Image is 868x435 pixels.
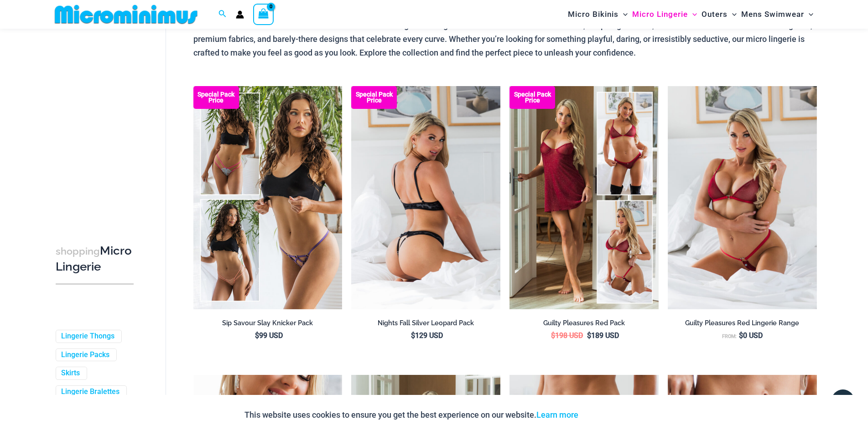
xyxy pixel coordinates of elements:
[536,410,578,420] a: Learn more
[193,319,343,331] a: Sip Savour Slay Knicker Pack
[193,86,343,309] img: Collection Pack (9)
[728,3,737,26] span: Menu Toggle
[193,19,817,59] p: Seduction meets confidence with Microminimus micro lingerie. Designed for those who embrace their...
[351,92,397,103] b: Special Pack Price
[61,350,109,360] a: Lingerie Packs
[253,4,274,25] a: View Shopping Cart, empty
[56,243,134,275] h3: Micro Lingerie
[351,319,500,331] a: Nights Fall Silver Leopard Pack
[619,3,628,26] span: Menu Toggle
[739,331,763,340] bdi: 0 USD
[699,3,739,26] a: OutersMenu ToggleMenu Toggle
[630,3,699,26] a: Micro LingerieMenu ToggleMenu Toggle
[218,9,227,20] a: Search icon link
[741,3,804,26] span: Mens Swimwear
[509,86,659,309] a: Guilty Pleasures Red Collection Pack F Guilty Pleasures Red Collection Pack BGuilty Pleasures Red...
[739,3,816,26] a: Mens SwimwearMenu ToggleMenu Toggle
[193,319,343,328] h2: Sip Savour Slay Knicker Pack
[56,246,100,257] span: shopping
[255,331,259,340] span: $
[668,86,817,309] img: Guilty Pleasures Red 1045 Bra 689 Micro 05
[193,92,239,103] b: Special Pack Price
[566,3,630,26] a: Micro BikinisMenu ToggleMenu Toggle
[351,86,500,309] a: Nights Fall Silver Leopard 1036 Bra 6046 Thong 09v2 Nights Fall Silver Leopard 1036 Bra 6046 Thon...
[702,3,728,26] span: Outers
[255,331,283,340] bdi: 99 USD
[351,319,500,328] h2: Nights Fall Silver Leopard Pack
[236,10,244,19] a: Account icon link
[244,408,578,422] p: This website uses cookies to ensure you get the best experience on our website.
[509,319,659,331] a: Guilty Pleasures Red Pack
[668,319,817,331] a: Guilty Pleasures Red Lingerie Range
[61,332,114,341] a: Lingerie Thongs
[551,331,583,340] bdi: 198 USD
[61,388,120,397] a: Lingerie Bralettes
[509,92,555,103] b: Special Pack Price
[804,3,813,26] span: Menu Toggle
[585,404,624,426] button: Accept
[51,4,201,25] img: MM SHOP LOGO FLAT
[351,86,500,309] img: Nights Fall Silver Leopard 1036 Bra 6046 Thong 11
[668,86,817,309] a: Guilty Pleasures Red 1045 Bra 689 Micro 05Guilty Pleasures Red 1045 Bra 689 Micro 06Guilty Pleasu...
[688,3,697,26] span: Menu Toggle
[568,3,619,26] span: Micro Bikinis
[668,319,817,328] h2: Guilty Pleasures Red Lingerie Range
[56,33,138,215] iframe: TrustedSite Certified
[509,86,659,309] img: Guilty Pleasures Red Collection Pack F
[722,333,737,339] span: From:
[739,331,743,340] span: $
[564,1,817,27] nav: Site Navigation
[632,3,688,26] span: Micro Lingerie
[411,331,443,340] bdi: 129 USD
[193,86,343,309] a: Collection Pack (9) Collection Pack b (5)Collection Pack b (5)
[587,331,591,340] span: $
[587,331,619,340] bdi: 189 USD
[411,331,415,340] span: $
[509,319,659,328] h2: Guilty Pleasures Red Pack
[551,331,555,340] span: $
[61,369,80,379] a: Skirts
